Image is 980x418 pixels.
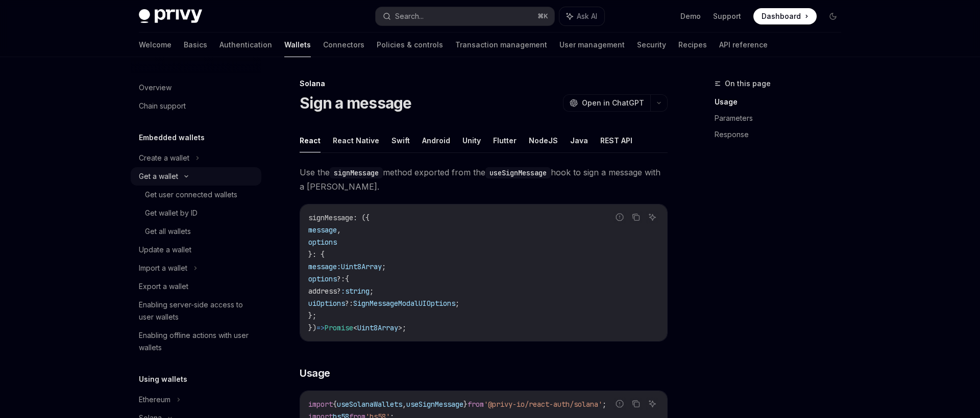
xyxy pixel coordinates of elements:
[308,225,337,234] span: message
[131,79,261,97] a: Overview
[139,394,170,406] div: Ethereum
[559,33,625,57] a: User management
[680,11,701,21] a: Demo
[300,79,668,89] div: Solana
[715,110,849,126] a: Parameters
[646,397,659,410] button: Ask AI
[145,225,191,238] div: Get all wallets
[377,33,443,57] a: Policies & controls
[762,11,801,21] span: Dashboard
[370,286,374,296] span: ;
[139,152,189,164] div: Create a wallet
[341,262,382,271] span: Uint8Array
[330,167,383,178] code: signMessage
[613,211,626,224] button: Report incorrect code
[139,244,191,256] div: Update a wallet
[131,296,261,326] a: Enabling server-side access to user wallets
[139,82,171,94] div: Overview
[145,189,237,201] div: Get user connected wallets
[463,400,468,409] span: }
[341,286,345,296] span: :
[300,366,330,380] span: Usage
[559,7,604,25] button: Ask AI
[422,128,450,152] button: Android
[353,299,455,308] span: SignMessageModalUIOptions
[398,323,402,332] span: >
[131,277,261,296] a: Export a wallet
[719,33,768,57] a: API reference
[308,250,325,259] span: }: {
[345,274,349,283] span: {
[333,128,379,152] button: React Native
[529,128,558,152] button: NodeJS
[325,323,353,332] span: Promise
[337,274,345,283] span: ?:
[139,132,205,144] h5: Embedded wallets
[219,33,272,57] a: Authentication
[713,11,741,21] a: Support
[753,8,817,24] a: Dashboard
[600,128,632,152] button: REST API
[629,211,643,224] button: Copy the contents from the code block
[715,126,849,143] a: Response
[139,33,171,57] a: Welcome
[484,400,602,409] span: '@privy-io/react-auth/solana'
[455,299,459,308] span: ;
[493,128,517,152] button: Flutter
[637,33,666,57] a: Security
[406,400,463,409] span: useSignMessage
[353,323,357,332] span: <
[570,128,588,152] button: Java
[139,299,255,323] div: Enabling server-side access to user wallets
[462,128,481,152] button: Unity
[345,299,353,308] span: ?:
[455,33,547,57] a: Transaction management
[308,299,345,308] span: uiOptions
[323,33,364,57] a: Connectors
[131,222,261,241] a: Get all wallets
[582,98,644,108] span: Open in ChatGPT
[678,33,707,57] a: Recipes
[629,397,643,410] button: Copy the contents from the code block
[602,400,606,409] span: ;
[308,274,337,283] span: options
[646,211,659,224] button: Ask AI
[308,400,333,409] span: import
[537,12,548,20] span: ⌘ K
[333,400,337,409] span: {
[308,238,337,247] span: options
[725,77,771,90] span: On this page
[563,94,650,112] button: Open in ChatGPT
[131,241,261,259] a: Update a wallet
[308,262,341,271] span: message:
[308,311,316,320] span: };
[184,33,207,57] a: Basics
[131,186,261,204] a: Get user connected wallets
[337,400,402,409] span: useSolanaWallets
[353,213,370,222] span: : ({
[131,204,261,222] a: Get wallet by ID
[577,11,597,21] span: Ask AI
[139,280,188,293] div: Export a wallet
[613,397,626,410] button: Report incorrect code
[139,329,255,354] div: Enabling offline actions with user wallets
[308,286,341,296] span: address?
[139,9,202,23] img: dark logo
[139,373,187,385] h5: Using wallets
[308,323,316,332] span: })
[376,7,554,25] button: Search...⌘K
[316,323,325,332] span: =>
[139,262,187,274] div: Import a wallet
[300,94,412,112] h1: Sign a message
[145,207,198,219] div: Get wallet by ID
[402,323,406,332] span: ;
[131,326,261,357] a: Enabling offline actions with user wallets
[485,167,551,178] code: useSignMessage
[395,10,424,22] div: Search...
[337,225,341,234] span: ,
[300,165,668,194] span: Use the method exported from the hook to sign a message with a [PERSON_NAME].
[391,128,410,152] button: Swift
[402,400,406,409] span: ,
[715,94,849,110] a: Usage
[345,286,370,296] span: string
